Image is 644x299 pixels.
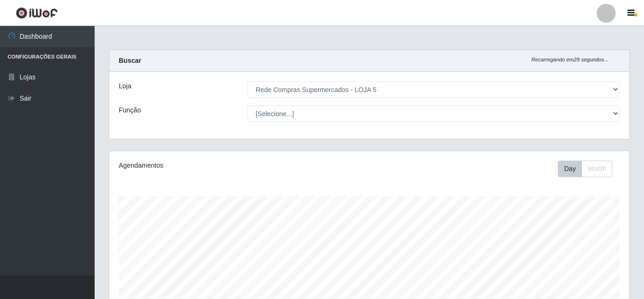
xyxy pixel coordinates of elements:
[558,161,620,177] div: Toolbar with button groups
[531,57,609,62] i: Recarregando em 29 segundos...
[558,161,612,177] div: First group
[119,81,131,91] label: Loja
[558,161,582,177] button: Day
[119,161,319,171] div: Agendamentos
[16,7,58,19] img: CoreUI Logo
[119,105,141,115] label: Função
[582,161,612,177] button: Month
[119,57,141,64] strong: Buscar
